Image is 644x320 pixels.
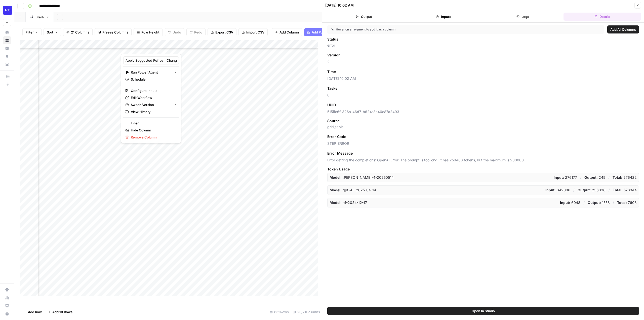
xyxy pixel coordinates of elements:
span: 515ffc6f-326a-46d7-b624-3c46c87a2493 [327,109,639,114]
p: 1558 [588,200,610,205]
span: STEP_ERROR [327,141,639,146]
span: Add Row [28,309,42,314]
strong: Output: [578,188,591,192]
button: Row Height [134,28,163,36]
strong: Input: [560,200,570,205]
p: claude-sonnet-4-20250514 [330,175,394,180]
span: Token Usage [327,167,639,172]
p: gpt-4.1-2025-04-14 [330,188,376,193]
button: Undo [165,28,184,36]
span: Time [327,69,336,74]
p: 276422 [613,175,637,180]
div: 20/21 Columns [291,308,322,316]
strong: Input: [554,175,564,180]
p: 6048 [560,200,580,205]
button: Freeze Columns [95,28,132,36]
span: Configure Inputs [131,88,175,93]
div: Hover on an element to add it as a column [331,27,498,32]
strong: Total: [613,175,622,180]
span: 2 [327,59,639,64]
strong: Model: [330,175,342,180]
span: Edit Workflow [131,95,175,100]
a: Insights [3,44,11,52]
button: Output [325,13,403,21]
span: Error getting the completions: OpenAi Error: The prompt is too long. It has 259408 tokens, but th... [327,158,639,163]
button: Filter [22,28,42,36]
span: Filter [131,121,175,126]
strong: Input: [545,188,556,192]
a: Opportunities [3,52,11,60]
span: Version [327,53,341,58]
span: grid_table [327,124,639,129]
button: Add All Columns [607,25,639,33]
span: Open In Studio [472,308,495,313]
a: Usage [3,294,11,302]
div: Blank [35,15,44,20]
div: 832 Rows [268,308,291,316]
p: / [580,175,581,180]
span: Error Code [327,134,346,139]
button: Logs [484,13,562,21]
button: 21 Columns [63,28,93,36]
span: error [327,43,639,48]
span: Redo [194,30,202,35]
span: Status [327,37,338,42]
span: Add 10 Rows [52,309,72,314]
span: Sort [47,30,53,35]
button: Workspace: Lob [3,4,11,17]
span: Switch Version [131,102,170,107]
span: UUID [327,102,336,108]
span: Export CSV [215,30,233,35]
span: [DATE] 10:02 AM [327,76,639,81]
button: Add Column [272,28,302,36]
strong: Total: [613,188,623,192]
p: / [609,188,610,193]
span: Add Power Agent [312,30,339,35]
span: Schedule [131,77,175,82]
button: Add 10 Rows [45,308,75,316]
p: / [613,200,614,205]
a: Browse [3,36,11,44]
p: 578344 [613,188,637,193]
button: Redo [186,28,206,36]
a: Blank [26,12,54,22]
span: 21 Columns [71,30,89,35]
button: Add Row [20,308,45,316]
button: Sort [44,28,61,36]
a: Home [3,28,11,36]
span: Hide Column [131,128,175,133]
strong: Output: [588,200,601,205]
a: Learning Hub [3,302,11,310]
p: o1-2024-12-17 [330,200,367,205]
p: 276177 [554,175,577,180]
strong: Total: [617,200,627,205]
span: Filter [26,30,34,35]
span: Import CSV [246,30,264,35]
span: View History [131,109,175,114]
p: / [608,175,610,180]
button: Add Power Agent [304,28,342,36]
span: Source [327,118,340,123]
p: 7606 [617,200,637,205]
strong: Model: [330,200,342,205]
span: Freeze Columns [102,30,128,35]
strong: Model: [330,188,342,192]
p: 342006 [545,188,570,193]
img: Lob Logo [3,6,12,15]
span: Tasks [327,86,337,91]
div: [DATE] 10:02 AM [325,3,354,8]
p: 245 [584,175,605,180]
a: Settings [3,286,11,294]
p: / [583,200,585,205]
p: / [573,188,575,193]
span: Remove Column [131,135,175,140]
span: Run Power Agent [131,70,170,75]
span: Add All Columns [610,27,636,32]
p: 236338 [578,188,606,193]
button: Details [563,13,641,21]
strong: Output: [584,175,598,180]
button: Import CSV [238,28,268,36]
button: Inputs [405,13,482,21]
a: 0 [327,93,330,97]
span: Error Message [327,151,353,156]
